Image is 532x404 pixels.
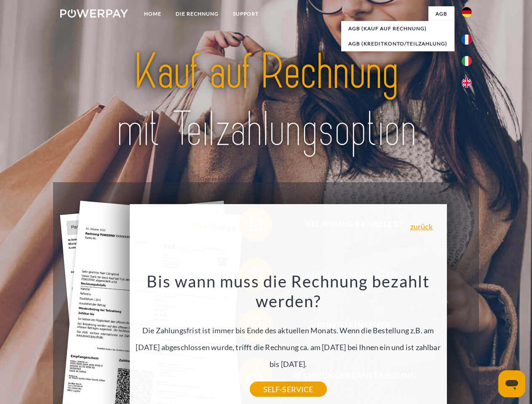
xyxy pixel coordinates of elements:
a: agb [428,6,454,21]
div: Die Zahlungsfrist ist immer bis Ende des aktuellen Monats. Wenn die Bestellung z.B. am [DATE] abg... [134,271,442,389]
img: logo-powerpay-white.svg [60,9,128,18]
iframe: Schaltfläche zum Öffnen des Messaging-Fensters [498,370,525,397]
a: zurück [410,223,433,230]
img: fr [462,35,472,45]
img: title-powerpay_de.svg [80,40,452,161]
a: SUPPORT [226,6,266,21]
img: de [462,7,472,17]
img: it [462,56,472,66]
img: en [462,78,472,88]
a: SELF-SERVICE [250,382,327,397]
h3: Bis wann muss die Rechnung bezahlt werden? [134,271,442,311]
a: DIE RECHNUNG [168,6,226,21]
a: AGB (Kreditkonto/Teilzahlung) [341,36,454,51]
a: AGB (Kauf auf Rechnung) [341,21,454,36]
a: Home [137,6,168,21]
